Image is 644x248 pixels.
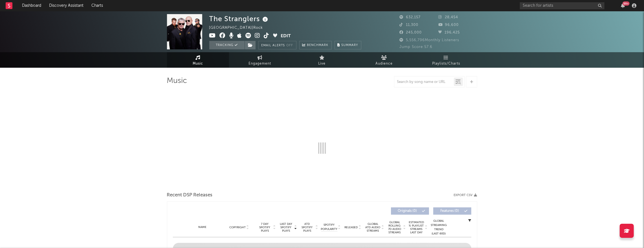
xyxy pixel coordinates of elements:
a: Benchmark [299,41,332,49]
button: Email AlertsOff [258,41,296,49]
span: 96,600 [438,23,459,27]
span: Summary [342,44,358,47]
button: Edit [281,33,291,40]
button: Export CSV [454,194,477,197]
span: Originals ( 0 ) [395,209,421,213]
a: Engagement [229,52,291,68]
div: [GEOGRAPHIC_DATA] | Rock [209,25,270,31]
a: Playlists/Charts [415,52,477,68]
span: Copyright [229,226,246,229]
button: Features(0) [433,207,471,215]
span: Music [193,60,203,67]
span: Features ( 0 ) [437,209,463,213]
span: 28,454 [438,16,458,19]
span: Live [318,60,326,67]
button: Tracking [209,41,245,49]
span: 196,425 [438,31,460,34]
a: Live [291,52,353,68]
span: 632,157 [400,16,421,19]
span: Spotify Popularity [321,223,337,231]
span: Engagement [249,60,271,67]
div: Global Streaming Trend (Last 60D) [430,219,447,236]
div: 99 + [623,1,630,6]
button: Originals(0) [391,207,429,215]
span: Global Rolling 7D Audio Streams [387,221,403,234]
span: Playlists/Charts [432,60,460,67]
span: Released [345,226,358,229]
div: Name [184,225,221,229]
span: Audience [375,60,393,67]
button: 99+ [621,3,625,8]
em: Off [287,44,293,47]
span: Jump Score: 57.6 [400,45,433,49]
span: 245,000 [400,31,422,34]
span: 7 Day Spotify Plays [258,222,272,232]
span: Global ATD Audio Streams [365,222,381,232]
span: 5,556,796 Monthly Listeners [400,38,460,42]
span: Recent DSP Releases [167,192,213,199]
button: Summary [335,41,361,49]
span: Last Day Spotify Plays [279,222,294,232]
a: Music [167,52,229,68]
span: ATD Spotify Plays [300,222,315,232]
a: Audience [353,52,415,68]
div: The Stranglers [209,14,270,23]
span: Benchmark [307,42,329,49]
input: Search by song name or URL [394,80,454,84]
span: Estimated % Playlist Streams Last Day [409,221,424,234]
span: 11,300 [400,23,419,27]
input: Search for artists [520,2,605,9]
